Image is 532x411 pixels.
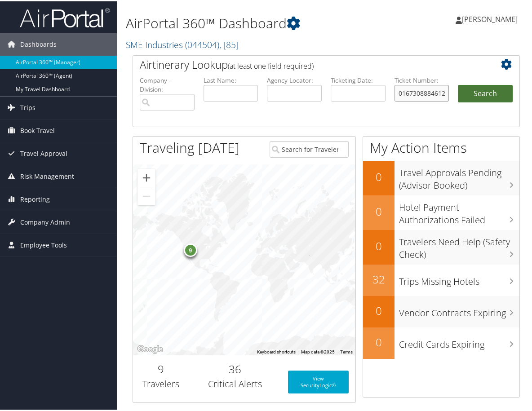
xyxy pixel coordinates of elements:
[126,37,239,49] a: SME Industries
[20,187,50,209] span: Reporting
[399,161,519,190] h3: Travel Approvals Pending (Advisor Booked)
[363,194,519,229] a: 0Hotel Payment Authorizations Failed
[204,75,258,84] label: Last Name:
[363,295,519,326] a: 0Vendor Contracts Expiring
[363,203,395,218] h2: 0
[399,195,519,225] h3: Hotel Payment Authorizations Failed
[135,342,165,354] a: Open this area in Google Maps (opens a new window)
[20,233,67,255] span: Employee Tools
[140,75,195,93] label: Company - Division:
[135,342,165,354] img: Google
[20,95,35,118] span: Trips
[363,270,395,286] h2: 32
[20,118,55,141] span: Book Travel
[270,140,349,156] input: Search for Traveler
[288,369,349,392] a: View SecurityLogic®
[140,56,480,71] h2: Airtinerary Lookup
[20,141,67,164] span: Travel Approval
[340,348,353,353] a: Terms (opens in new tab)
[395,75,449,84] label: Ticket Number:
[185,37,219,49] span: ( 044504 )
[137,168,155,186] button: Zoom in
[363,229,519,263] a: 0Travelers Need Help (Safety Check)
[458,84,513,102] button: Search
[456,4,527,31] a: [PERSON_NAME]
[140,376,182,389] h3: Travelers
[301,348,335,353] span: Map data ©2025
[363,137,519,156] h1: My Action Items
[399,230,519,260] h3: Travelers Need Help (Safety Check)
[363,237,395,252] h2: 0
[20,6,110,27] img: airportal-logo.png
[126,13,393,31] h1: AirPortal 360™ Dashboard
[363,326,519,358] a: 0Credit Cards Expiring
[267,75,322,84] label: Agency Locator:
[20,32,57,54] span: Dashboards
[257,348,296,354] button: Keyboard shortcuts
[399,332,519,349] h3: Credit Cards Expiring
[363,159,519,194] a: 0Travel Approvals Pending (Advisor Booked)
[331,75,386,84] label: Ticketing Date:
[363,333,395,349] h2: 0
[137,186,155,204] button: Zoom out
[20,164,74,186] span: Risk Management
[140,360,182,376] h2: 9
[184,242,197,256] div: 9
[363,168,395,183] h2: 0
[195,376,275,389] h3: Critical Alerts
[399,301,519,318] h3: Vendor Contracts Expiring
[219,37,239,49] span: , [ 85 ]
[228,60,314,70] span: (at least one field required)
[399,270,519,287] h3: Trips Missing Hotels
[195,360,275,376] h2: 36
[462,13,518,23] span: [PERSON_NAME]
[140,137,239,156] h1: Traveling [DATE]
[20,210,70,232] span: Company Admin
[363,263,519,295] a: 32Trips Missing Hotels
[363,302,395,317] h2: 0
